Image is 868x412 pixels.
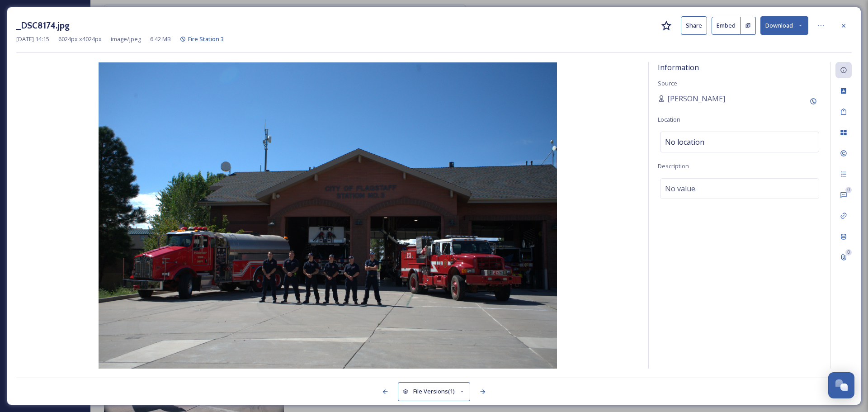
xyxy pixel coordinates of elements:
[828,372,854,398] button: Open Chat
[760,16,808,35] button: Download
[712,17,741,35] button: Embed
[111,35,141,43] span: image/jpeg
[667,93,725,104] span: [PERSON_NAME]
[658,162,689,170] span: Description
[845,249,852,256] div: 0
[58,35,102,43] span: 6024 px x 4024 px
[16,19,70,32] h3: _DSC8174.jpg
[16,62,639,369] img: _DSC8174.jpg
[665,137,704,147] span: No location
[681,16,707,35] button: Share
[150,35,171,43] span: 6.42 MB
[16,35,49,43] span: [DATE] 14:15
[658,62,699,72] span: Information
[665,183,697,194] span: No value.
[398,382,470,401] button: File Versions(1)
[658,79,677,87] span: Source
[188,35,224,43] span: Fire Station 3
[845,187,852,193] div: 0
[658,115,680,123] span: Location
